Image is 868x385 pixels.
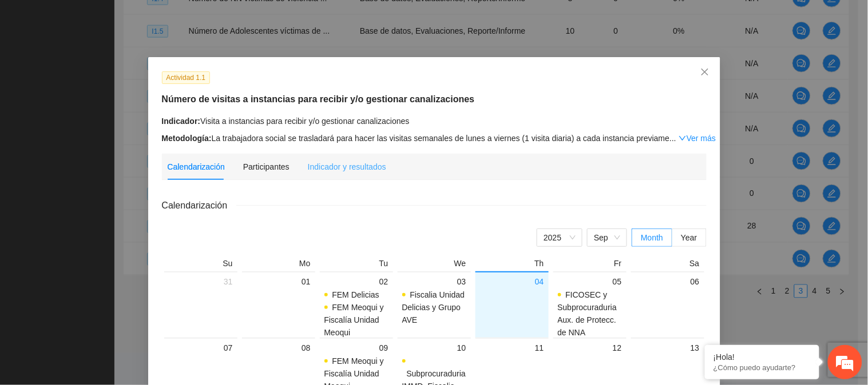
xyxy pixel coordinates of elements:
th: Th [473,258,551,271]
th: Sa [629,258,707,271]
div: Minimizar ventana de chat en vivo [188,6,215,33]
div: 31 [169,275,233,288]
span: Fiscalia Unidad Delicias y Grupo AVE [402,290,465,324]
td: 2025-09-04 [473,271,551,338]
p: ¿Cómo puedo ayudarte? [714,363,811,372]
td: 2025-09-05 [551,271,629,338]
strong: Indicador: [162,117,201,126]
span: Sep [594,229,620,246]
div: 03 [402,275,466,288]
h5: Número de visitas a instancias para recibir y/o gestionar canalizaciones [162,93,707,106]
div: 13 [636,341,700,355]
th: Tu [318,258,395,271]
th: Su [162,258,240,271]
div: Participantes [243,161,290,173]
span: FEM Delicias [332,290,379,299]
span: FICOSEC y Subprocuraduria Aux. de Protecc. de NNA [558,290,617,337]
div: 07 [169,341,233,355]
div: 11 [480,341,544,355]
span: ... [669,134,676,143]
th: We [395,258,473,271]
div: Calendarización [168,161,225,173]
span: FEM Meoqui y Fiscalía Unidad Meoqui [324,303,384,337]
div: 08 [247,341,311,355]
div: ¡Hola! [714,352,811,362]
div: Visita a instancias para recibir y/o gestionar canalizaciones [162,115,707,127]
th: Fr [551,258,629,271]
span: Year [681,233,697,242]
td: 2025-09-06 [629,271,707,338]
div: Indicador y resultados [308,161,386,173]
div: 01 [247,275,311,288]
span: Actividad 1.1 [162,71,211,84]
div: Chatee con nosotros ahora [60,58,192,73]
span: close [700,67,710,77]
span: Month [641,233,663,242]
div: 06 [636,275,700,288]
div: 12 [558,341,622,355]
span: down [679,134,687,142]
span: 2025 [544,229,576,246]
span: Calendarización [162,198,237,212]
button: Close [689,57,720,88]
div: 04 [480,275,544,288]
div: 05 [558,275,622,288]
span: Estamos en línea. [66,127,158,242]
div: 02 [324,275,389,288]
td: 2025-09-03 [395,271,473,338]
th: Mo [240,258,318,271]
td: 2025-09-01 [240,271,318,338]
a: Expand [679,134,716,143]
td: 2025-09-02 [318,271,395,338]
textarea: Escriba su mensaje y pulse “Intro” [6,260,218,300]
div: La trabajadora social se trasladará para hacer las visitas semanales de lunes a viernes (1 visita... [162,132,707,145]
div: 09 [324,341,389,355]
strong: Metodología: [162,134,212,143]
td: 2025-08-31 [162,271,240,338]
div: 10 [402,341,466,355]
